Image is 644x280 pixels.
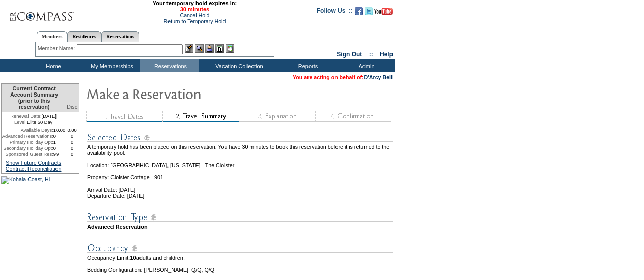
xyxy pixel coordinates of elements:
[67,31,101,42] a: Residences
[355,10,363,16] a: Become our fan on Facebook
[87,242,393,255] img: subTtlOccupancy.gif
[87,193,393,199] td: Departure Date: [DATE]
[205,44,214,53] img: Impersonate
[67,104,79,110] span: Disc.
[164,18,226,24] a: Return to Temporary Hold
[23,59,81,72] td: Home
[87,156,393,168] td: Location: [GEOGRAPHIC_DATA], [US_STATE] - The Cloister
[81,59,140,72] td: My Memberships
[87,224,393,230] td: Advanced Reservation
[53,139,66,145] td: 1
[365,7,373,15] img: Follow us on Twitter
[80,6,309,12] span: 30 minutes
[6,166,62,172] a: Contract Reconciliation
[374,8,393,15] img: Subscribe to our YouTube Channel
[65,151,79,158] td: 0
[317,6,353,18] td: Follow Us ::
[369,51,373,58] span: ::
[2,139,53,145] td: Primary Holiday Opt:
[162,111,239,122] img: step2_state2.gif
[226,44,234,53] img: b_calculator.gif
[277,59,336,72] td: Reports
[87,131,393,144] img: subTtlSelectedDates.gif
[2,112,65,119] td: [DATE]
[2,119,65,127] td: Elite 50 Day
[195,44,204,53] img: View
[9,2,75,23] img: Compass Home
[130,255,136,261] span: 10
[86,111,162,122] img: step1_state3.gif
[185,44,193,53] img: b_edit.gif
[355,7,363,15] img: Become our fan on Facebook
[53,145,66,151] td: 0
[38,44,77,53] div: Member Name:
[53,127,66,133] td: 10.00
[87,144,393,156] td: A temporary hold has been placed on this reservation. You have 30 minutes to book this reservatio...
[65,127,79,133] td: 0.00
[6,160,61,166] a: Show Future Contracts
[65,145,79,151] td: 0
[87,180,393,193] td: Arrival Date: [DATE]
[2,84,65,112] td: Current Contract Account Summary (prior to this reservation)
[87,267,393,273] td: Bedding Configuration: [PERSON_NAME], Q/Q, Q/Q
[1,176,50,184] img: Kohala Coast, HI
[65,133,79,139] td: 0
[53,133,66,139] td: 0
[374,10,393,16] a: Subscribe to our YouTube Channel
[2,127,53,133] td: Available Days:
[2,151,53,158] td: Sponsored Guest Res:
[2,133,53,139] td: Advanced Reservations:
[87,255,393,261] td: Occupancy Limit: adults and children.
[86,83,290,104] img: Make Reservation
[140,59,199,72] td: Reservations
[336,59,395,72] td: Admin
[364,74,393,80] a: D'Arcy Bell
[365,10,373,16] a: Follow us on Twitter
[380,51,393,58] a: Help
[37,31,68,42] a: Members
[2,145,53,151] td: Secondary Holiday Opt:
[53,151,66,158] td: 99
[65,139,79,145] td: 0
[87,211,393,224] img: subTtlResType.gif
[14,119,27,126] span: Level:
[10,113,41,119] span: Renewal Date:
[337,51,362,58] a: Sign Out
[101,31,139,42] a: Reservations
[199,59,277,72] td: Vacation Collection
[180,12,209,18] a: Cancel Hold
[87,168,393,180] td: Property: Cloister Cottage - 901
[239,111,315,122] img: step3_state1.gif
[293,74,393,80] span: You are acting on behalf of:
[315,111,391,122] img: step4_state1.gif
[215,44,224,53] img: Reservations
